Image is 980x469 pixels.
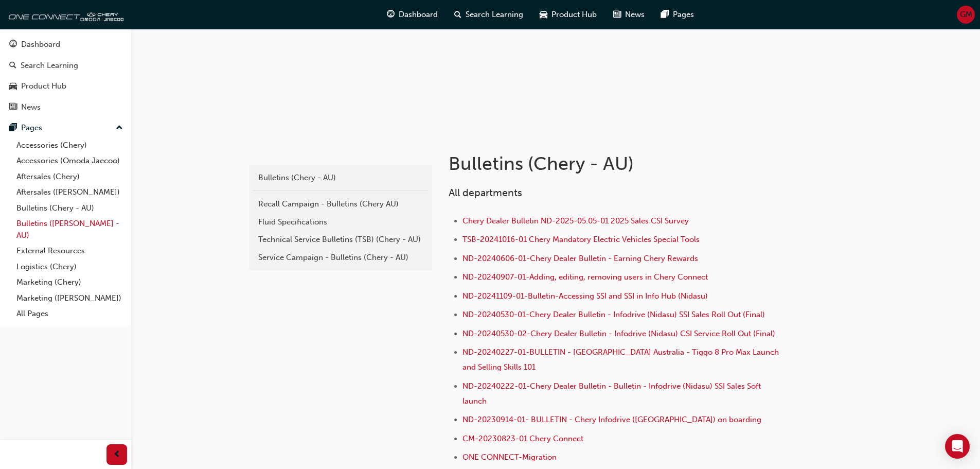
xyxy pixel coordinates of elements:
a: ND-20240907-01-Adding, editing, removing users in Chery Connect [462,272,708,282]
a: Chery Dealer Bulletin ND-2025-05.05-01 2025 Sales CSI Survey [462,216,689,225]
div: Fluid Specifications [258,216,423,228]
a: Bulletins ([PERSON_NAME] - AU) [12,216,127,243]
a: External Resources [12,243,127,259]
a: guage-iconDashboard [379,4,446,25]
a: ONE CONNECT-Migration [462,453,557,462]
button: DashboardSearch LearningProduct HubNews [4,33,127,118]
a: Accessories (Omoda Jaecoo) [12,153,127,169]
a: Marketing (Chery) [12,274,127,290]
span: guage-icon [9,40,17,49]
span: All departments [449,187,522,199]
a: Fluid Specifications [253,213,428,231]
a: Service Campaign - Bulletins (Chery - AU) [253,249,428,267]
a: Recall Campaign - Bulletins (Chery AU) [253,195,428,213]
button: GM [957,6,975,24]
div: News [21,101,41,113]
span: Product Hub [551,9,597,21]
a: pages-iconPages [653,4,702,25]
a: ND-20240530-01-Chery Dealer Bulletin - Infodrive (Nidasu) SSI Sales Roll Out (Final) [462,310,765,319]
div: Bulletins (Chery - AU) [258,172,423,184]
a: search-iconSearch Learning [446,4,531,25]
span: news-icon [613,8,621,21]
a: news-iconNews [605,4,653,25]
span: search-icon [9,61,16,71]
span: news-icon [9,103,17,112]
span: prev-icon [113,448,121,461]
span: GM [960,9,972,21]
a: Technical Service Bulletins (TSB) (Chery - AU) [253,231,428,249]
a: ND-20240222-01-Chery Dealer Bulletin - Bulletin - Infodrive (Nidasu) SSI Sales Soft launch [462,381,763,406]
span: car-icon [9,82,17,91]
a: ND-20230914-01- BULLETIN - Chery Infodrive ([GEOGRAPHIC_DATA]) on boarding [462,415,761,424]
a: All Pages [12,306,127,322]
div: Pages [21,122,42,134]
span: Dashboard [399,9,438,21]
a: Marketing ([PERSON_NAME]) [12,290,127,306]
a: TSB-20241016-01 Chery Mandatory Electric Vehicles Special Tools [462,235,700,244]
a: Search Learning [4,56,127,75]
a: ND-20240530-02-Chery Dealer Bulletin - Infodrive (Nidasu) CSI Service Roll Out (Final) [462,329,775,338]
a: ND-20240606-01-Chery Dealer Bulletin - Earning Chery Rewards [462,254,698,263]
span: guage-icon [387,8,395,21]
span: News [625,9,645,21]
a: Aftersales (Chery) [12,169,127,185]
a: Accessories (Chery) [12,137,127,153]
a: News [4,98,127,117]
div: Dashboard [21,39,60,50]
span: pages-icon [9,124,17,133]
span: up-icon [116,121,123,135]
a: CM-20230823-01 Chery Connect [462,434,583,443]
a: ND-20241109-01-Bulletin-Accessing SSI and SSI in Info Hub (Nidasu) [462,291,708,301]
button: Pages [4,118,127,137]
img: oneconnect [5,4,123,25]
a: car-iconProduct Hub [531,4,605,25]
h1: Bulletins (Chery - AU) [449,152,786,175]
span: Pages [673,9,694,21]
span: pages-icon [661,8,669,21]
a: Logistics (Chery) [12,259,127,275]
a: Dashboard [4,35,127,54]
div: Search Learning [21,60,78,72]
div: Open Intercom Messenger [945,434,970,459]
div: Technical Service Bulletins (TSB) (Chery - AU) [258,234,423,246]
a: Bulletins (Chery - AU) [253,169,428,187]
div: Product Hub [21,80,66,92]
span: Search Learning [466,9,523,21]
span: car-icon [540,8,547,21]
span: search-icon [454,8,461,21]
a: Aftersales ([PERSON_NAME]) [12,184,127,200]
a: Product Hub [4,77,127,96]
a: Bulletins (Chery - AU) [12,200,127,216]
div: Recall Campaign - Bulletins (Chery AU) [258,198,423,210]
a: ND-20240227-01-BULLETIN - [GEOGRAPHIC_DATA] Australia - Tiggo 8 Pro Max Launch and Selling Skills... [462,348,781,372]
div: Service Campaign - Bulletins (Chery - AU) [258,252,423,264]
